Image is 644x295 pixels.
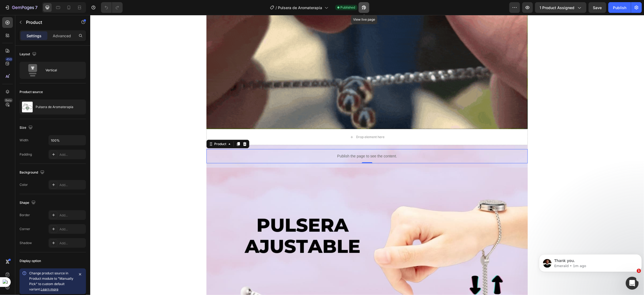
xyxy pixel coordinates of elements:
[36,105,73,109] p: Pulsera de Aromaterapia
[593,5,602,10] span: Save
[626,277,639,290] iframe: Intercom live chat
[90,15,644,295] iframe: To enrich screen reader interactions, please activate Accessibility in Grammarly extension settings
[2,2,40,13] button: 7
[59,227,85,232] div: Add...
[27,33,42,39] p: Settings
[29,271,73,291] span: Change product source in Product module to "Manually Pick" to custom default variant.
[589,2,606,13] button: Save
[22,102,33,112] img: product feature img
[341,5,355,10] span: Published
[637,269,641,273] span: 1
[59,183,85,187] div: Add...
[35,4,37,11] p: 7
[20,90,43,94] div: Product source
[5,57,13,61] div: 450
[59,241,85,246] div: Add...
[101,2,123,13] div: Undo/Redo
[41,287,58,291] a: Learn more
[53,33,71,39] p: Advanced
[46,64,78,76] div: Vertical
[608,2,631,13] button: Publish
[59,213,85,218] div: Add...
[278,5,322,10] span: Pulsera de Aromaterapia
[49,135,86,145] input: Auto
[266,120,294,124] div: Drop element here
[20,241,32,245] div: Shadow
[20,182,28,187] div: Color
[59,152,85,157] div: Add...
[20,259,41,263] div: Display option
[20,51,37,58] div: Layout
[26,19,71,25] p: Product
[123,127,137,131] div: Product
[20,169,46,176] div: Background
[20,152,32,157] div: Padding
[20,138,28,143] div: Width
[613,5,626,10] div: Publish
[4,98,13,102] div: Beta
[20,199,37,206] div: Shape
[535,2,586,13] button: 1 product assigned
[20,124,34,131] div: Size
[276,5,277,10] span: /
[20,213,30,217] div: Border
[537,243,644,281] iframe: Intercom notifications message
[540,5,574,10] span: 1 product assigned
[156,138,397,144] p: Publish the page to see the content.
[20,227,30,231] div: Corner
